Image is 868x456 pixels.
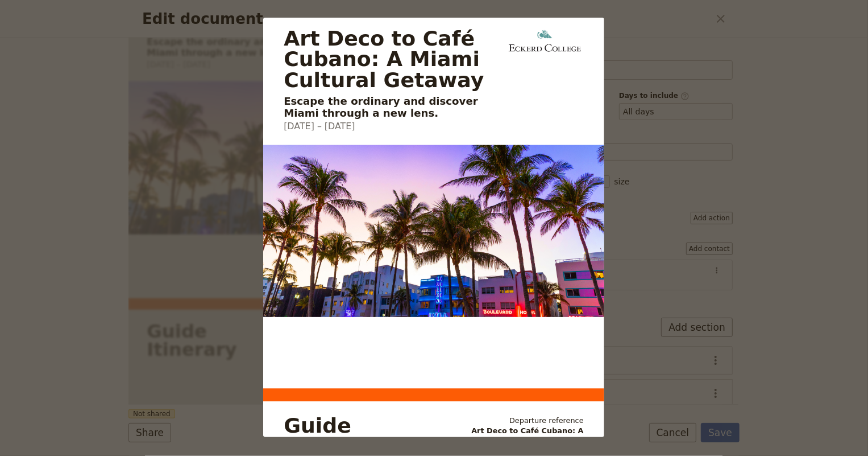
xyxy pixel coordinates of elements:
[284,28,492,90] h1: Art Deco to Café Cubano: A Miami Cultural Getaway
[284,95,492,119] p: Escape the ordinary and discover Miami through a new lens.
[463,415,583,425] span: Departure reference
[505,28,583,54] img: Eckerd College logo
[284,121,355,131] span: [DATE] – [DATE]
